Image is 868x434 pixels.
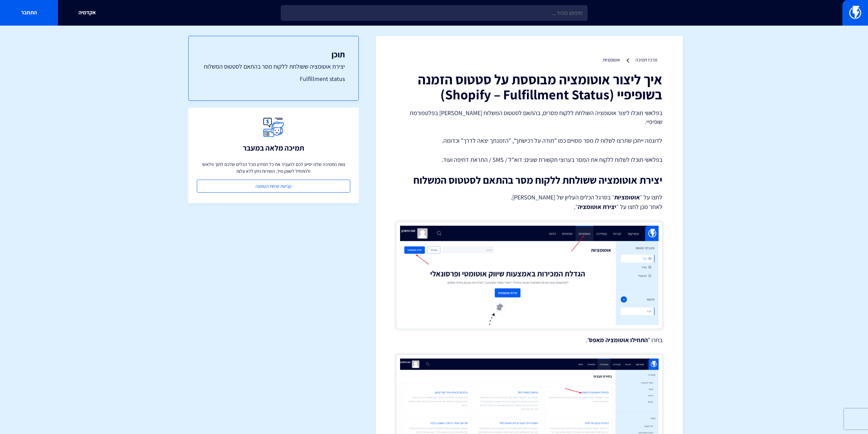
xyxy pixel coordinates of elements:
p: צוות התמיכה שלנו יסייע לכם להעביר את כל המידע מכל הכלים שלכם לתוך פלאשי ולהתחיל לשווק מיד, השירות... [197,161,350,174]
h3: תוכן [202,50,345,59]
a: קביעת שיחת הטמעה [197,180,350,193]
strong: התחילו אוטומציה מאפס [589,336,648,344]
a: מרכז תמיכה [635,57,657,63]
h1: איך ליצור אוטומציה מבוססת על סטטוס הזמנה בשופיפיי (Shopify – Fulfillment Status) [396,72,662,102]
strong: יצירת אוטומציה [578,203,616,211]
p: בפלאשי תוכלו ליצור אוטומציה השולחת ללקוח מסרים, בהתאם לסטטוס המשלוח [PERSON_NAME] בפלטפורמת שופיפיי. [396,109,662,126]
p: בחרו " ". [396,336,662,345]
a: יצירת אוטומציה ששולחת ללקוח מסר בהתאם לסטטוס המשלוח [202,62,345,71]
p: לדוגמה ייתכן שתרצו לשלוח לו מסר מסויים כמו "תודה על רכישתך", "הזמנתך יצאה לדרך" וכדומה. [396,136,662,145]
h2: יצירת אוטומציה ששולחת ללקוח מסר בהתאם לסטטוס המשלוח [396,174,662,186]
strong: אוטומציות [614,193,640,201]
a: אוטומציות [603,57,620,63]
p: לחצו על ״ ״ בסרגל הכלים העליון של [PERSON_NAME]. לאחר מכן לחצו על ״ ״. [396,193,662,212]
p: בפלאשי תוכלו לשלוח ללקוח את המסר בערוצי תקשורת שונים: דוא"ל / SMS / התראת דחיפה ועוד. [396,155,662,164]
input: חיפוש מהיר... [281,5,588,21]
h3: תמיכה מלאה במעבר [243,144,304,152]
a: Fulfillment status [202,74,345,83]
